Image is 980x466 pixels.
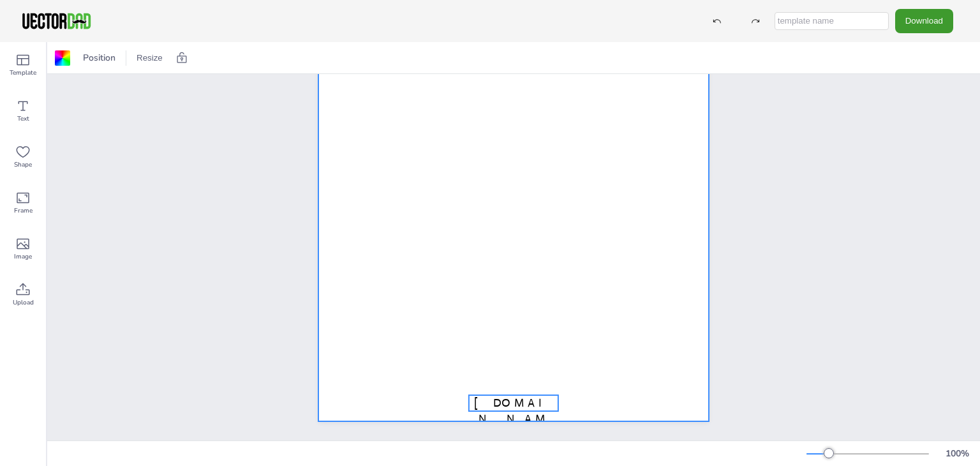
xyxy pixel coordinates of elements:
span: Frame [14,206,33,216]
span: Position [80,52,118,64]
img: VectorDad-1.png [20,11,93,31]
span: Upload [13,297,34,308]
span: Template [10,68,36,78]
span: Text [17,114,29,124]
button: Download [895,9,953,33]
div: 100 % [942,447,972,460]
span: [DOMAIN_NAME] [474,396,553,442]
input: template name [775,12,889,30]
span: Shape [14,160,32,170]
span: Image [14,252,32,262]
button: Resize [131,48,168,68]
